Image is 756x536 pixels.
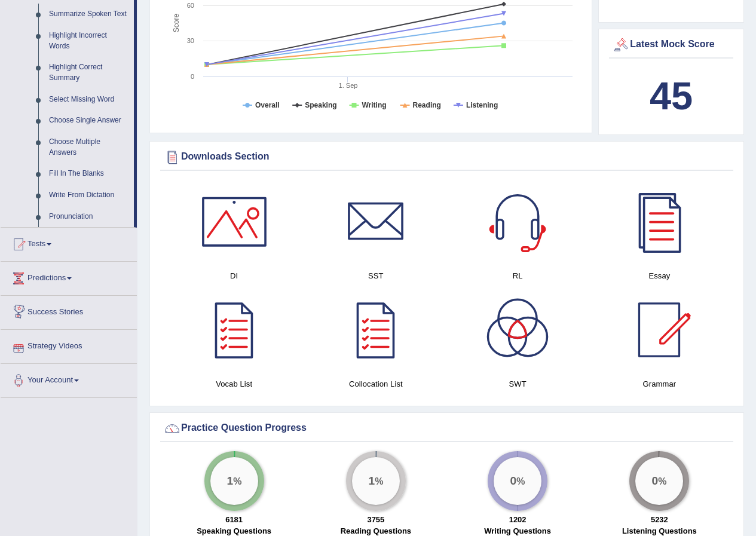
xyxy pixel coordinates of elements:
h4: Grammar [595,378,724,390]
div: % [210,457,258,505]
strong: 6181 [225,515,243,524]
a: Highlight Correct Summary [44,57,134,88]
tspan: Overall [255,101,280,109]
h4: RL [453,269,583,282]
h4: SST [311,269,440,282]
h4: DI [169,269,299,282]
a: Choose Single Answer [44,110,134,131]
strong: 1202 [509,515,527,524]
h4: Essay [595,269,724,282]
a: Highlight Incorrect Words [44,25,134,57]
div: Latest Mock Score [612,36,730,54]
a: Your Account [1,364,137,394]
tspan: Reading [413,101,441,109]
h4: Vocab List [169,378,299,390]
tspan: Speaking [305,101,336,109]
a: Pronunciation [44,206,134,228]
div: % [635,457,683,505]
tspan: Writing [362,101,386,109]
big: 0 [652,474,659,487]
div: Practice Question Progress [163,419,730,437]
strong: 5232 [651,515,668,524]
a: Choose Multiple Answers [44,131,134,163]
b: 45 [650,74,693,118]
h4: Collocation List [311,378,440,390]
a: Select Missing Word [44,89,134,111]
tspan: 1. Sep [339,82,358,89]
big: 0 [510,474,517,487]
a: Fill In The Blanks [44,163,134,185]
text: 60 [187,2,194,9]
a: Success Stories [1,296,137,326]
a: Strategy Videos [1,330,137,360]
a: Write From Dictation [44,185,134,206]
a: Tests [1,228,137,258]
text: 30 [187,37,194,44]
div: % [494,457,541,505]
tspan: Score [172,14,180,33]
a: Summarize Spoken Text [44,4,134,25]
h4: SWT [453,378,583,390]
div: Downloads Section [163,148,730,166]
text: 0 [191,73,194,80]
big: 1 [368,474,375,487]
tspan: Listening [466,101,498,109]
big: 1 [227,474,233,487]
a: Predictions [1,262,137,292]
strong: 3755 [367,515,384,524]
div: % [352,457,400,505]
